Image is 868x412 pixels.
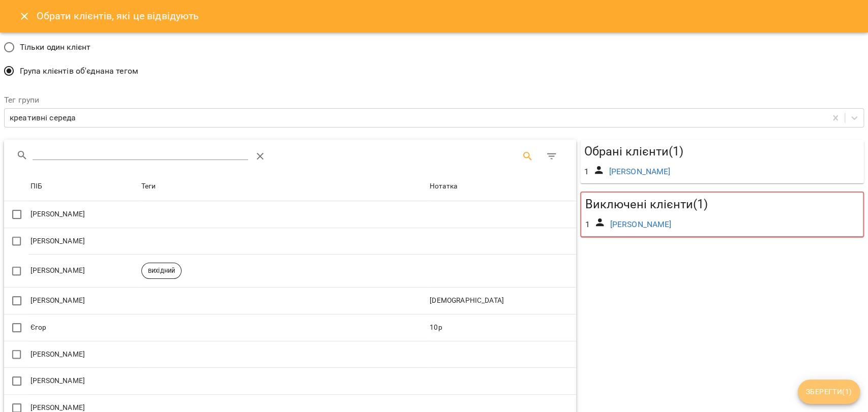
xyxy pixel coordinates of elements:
td: [PERSON_NAME] [28,368,139,395]
span: вихідний [142,266,181,275]
a: [PERSON_NAME] [610,219,671,229]
span: Нотатка [430,180,574,193]
div: Sort [141,180,156,193]
h6: Обрати клієнтів, які це відвідують [37,8,199,24]
label: Тег групи [4,96,864,104]
td: [DEMOGRAPHIC_DATA] [428,288,576,314]
button: Зберегти(1) [798,379,860,404]
span: Тільки один клієнт [20,41,91,53]
td: [PERSON_NAME] [28,255,139,288]
div: Теги [141,180,156,193]
td: [PERSON_NAME] [28,228,139,255]
div: Table Toolbar [4,140,576,172]
h5: Виключені клієнти ( 1 ) [585,197,859,212]
span: ПІБ [31,180,137,193]
button: Close [12,4,37,28]
div: Sort [430,180,457,193]
h5: Обрані клієнти ( 1 ) [584,144,860,160]
button: Search [516,144,540,169]
div: 1 [582,164,591,180]
div: ПІБ [31,180,42,193]
td: [PERSON_NAME] [28,341,139,368]
td: 10р [428,314,576,341]
span: Група клієнтів об'єднана тегом [20,65,138,77]
td: Єгор [28,314,139,341]
div: креативні середа [10,112,76,124]
td: [PERSON_NAME] [28,288,139,314]
input: Search [33,144,248,161]
div: Нотатка [430,180,457,193]
a: [PERSON_NAME] [609,167,670,176]
div: 1 [583,216,592,233]
span: Теги [141,180,426,193]
td: [PERSON_NAME] [28,201,139,228]
span: Зберегти ( 1 ) [806,386,852,398]
button: Фільтр [540,144,564,169]
div: Sort [31,180,42,193]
